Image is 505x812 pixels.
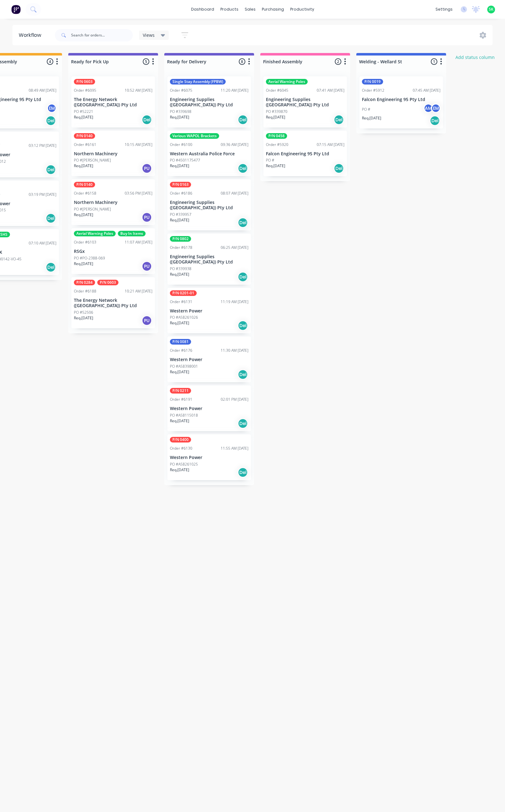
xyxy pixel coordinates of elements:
[170,217,189,223] p: Req. [DATE]
[238,370,248,379] div: Del
[29,88,56,93] div: 08:49 AM [DATE]
[489,7,493,12] span: SK
[170,142,192,147] div: Order #6100
[170,266,191,272] p: PO #339938
[46,116,56,126] div: Del
[362,79,383,85] div: P/N 0019
[362,88,384,93] div: Order #5912
[170,397,192,402] div: Order #6191
[221,245,248,250] div: 06:25 AM [DATE]
[170,133,219,139] div: Various WAPOL Brackets
[221,191,248,196] div: 08:07 AM [DATE]
[238,115,248,125] div: Del
[362,97,440,102] p: Falcon Engineering 95 Pty Ltd
[167,131,251,176] div: Various WAPOL BracketsOrder #610009:36 AM [DATE]Western Australia Police ForcePO #4501175477Req.[...
[71,228,155,274] div: Aerial Warning PolesBuy In ItemsOrder #610311:07 AM [DATE]RSGxPO #PO-2388-069Req.[DATE]PU
[167,434,251,480] div: P/N 0400Order #613011:55 AM [DATE]Western PowerPO #A58261025Req.[DATE]Del
[432,5,456,14] div: settings
[266,151,344,157] p: Falcon Engineering 95 Pty Ltd
[170,212,191,217] p: PO #339957
[167,76,251,128] div: Single Stay Assembly (FPBW)Order #607511:20 AM [DATE]Engineering Supplies ([GEOGRAPHIC_DATA]) Pty...
[142,115,152,125] div: Del
[413,88,440,93] div: 07:45 AM [DATE]
[74,255,105,261] p: PO #PO-2388-069
[170,79,226,85] div: Single Stay Assembly (FPBW)
[221,446,248,451] div: 11:55 AM [DATE]
[263,76,347,128] div: Aerial Warning PolesOrder #604507:41 AM [DATE]Engineering Supplies ([GEOGRAPHIC_DATA]) Pty LtdPO ...
[74,191,96,196] div: Order #6158
[424,104,433,113] div: AM
[74,163,93,169] p: Req. [DATE]
[71,76,155,128] div: P/N 0603Order #609510:52 AM [DATE]The Energy Network ([GEOGRAPHIC_DATA]) Pty LtdPO #52221Req.[DAT...
[266,97,344,108] p: Engineering Supplies ([GEOGRAPHIC_DATA]) Pty Ltd
[167,336,251,382] div: P/N 0081Order #617611:30 AM [DATE]Western PowerPO #A58398001Req.[DATE]Del
[74,114,93,120] p: Req. [DATE]
[170,200,248,210] p: Engineering Supplies ([GEOGRAPHIC_DATA]) Pty Ltd
[74,88,96,93] div: Order #6095
[238,272,248,282] div: Del
[170,272,189,277] p: Req. [DATE]
[74,280,95,285] div: P/N 0284
[74,310,93,315] p: PO #52506
[259,5,287,14] div: purchasing
[74,239,96,245] div: Order #6103
[71,277,155,328] div: P/N 0284P/N 0603Order #618810:21 AM [DATE]The Energy Network ([GEOGRAPHIC_DATA]) Pty LtdPO #52506...
[266,79,308,85] div: Aerial Warning Poles
[170,114,189,120] p: Req. [DATE]
[167,288,251,334] div: P/N 0201-01Order #613111:19 AM [DATE]Western PowerPO #A58261026Req.[DATE]Del
[266,109,287,114] p: PO #339870
[46,165,56,175] div: Del
[238,163,248,173] div: Del
[71,179,155,225] div: P/N 0140Order #615803:56 PM [DATE]Northern MachineryPO #[PERSON_NAME]Req.[DATE]PU
[142,212,152,222] div: PU
[170,151,248,157] p: Western Australia Police Force
[221,299,248,305] div: 11:19 AM [DATE]
[74,157,111,163] p: PO #[PERSON_NAME]
[167,234,251,285] div: P/N 0802Order #617806:25 AM [DATE]Engineering Supplies ([GEOGRAPHIC_DATA]) Pty LtdPO #339938Req.[...
[97,280,118,285] div: P/N 0603
[170,290,197,296] div: P/N 0201-01
[74,261,93,267] p: Req. [DATE]
[29,240,56,246] div: 07:10 AM [DATE]
[47,104,56,113] div: EM
[170,406,248,411] p: Western Power
[334,163,344,173] div: Del
[74,182,95,187] div: P/N 0140
[74,231,116,236] div: Aerial Warning Poles
[167,179,251,230] div: P/N 0163Order #618608:07 AM [DATE]Engineering Supplies ([GEOGRAPHIC_DATA]) Pty LtdPO #339957Req.[...
[362,107,370,112] p: PO #
[170,308,248,314] p: Western Power
[142,316,152,326] div: PU
[170,157,200,163] p: PO #4501175477
[238,467,248,477] div: Del
[430,116,440,126] div: Del
[125,142,152,147] div: 10:15 AM [DATE]
[170,245,192,250] div: Order #6178
[170,446,192,451] div: Order #6130
[46,262,56,272] div: Del
[118,231,146,236] div: Buy In Items
[170,163,189,169] p: Req. [DATE]
[74,109,93,114] p: PO #52221
[221,348,248,353] div: 11:30 AM [DATE]
[71,131,155,176] div: P/N 0140Order #616110:15 AM [DATE]Northern MachineryPO #[PERSON_NAME]Req.[DATE]PU
[221,142,248,147] div: 09:36 AM [DATE]
[266,88,288,93] div: Order #6045
[242,5,259,14] div: sales
[170,339,191,345] div: P/N 0081
[317,142,344,147] div: 07:15 AM [DATE]
[74,206,111,212] p: PO #[PERSON_NAME]
[74,151,152,157] p: Northern Machinery
[74,249,152,254] p: RSGx
[170,455,248,460] p: Western Power
[188,5,217,14] a: dashboard
[46,213,56,223] div: Del
[170,418,189,424] p: Req. [DATE]
[170,467,189,473] p: Req. [DATE]
[71,29,133,41] input: Search for orders...
[125,88,152,93] div: 10:52 AM [DATE]
[142,163,152,173] div: PU
[170,182,191,187] div: P/N 0163
[125,191,152,196] div: 03:56 PM [DATE]
[266,142,288,147] div: Order #5920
